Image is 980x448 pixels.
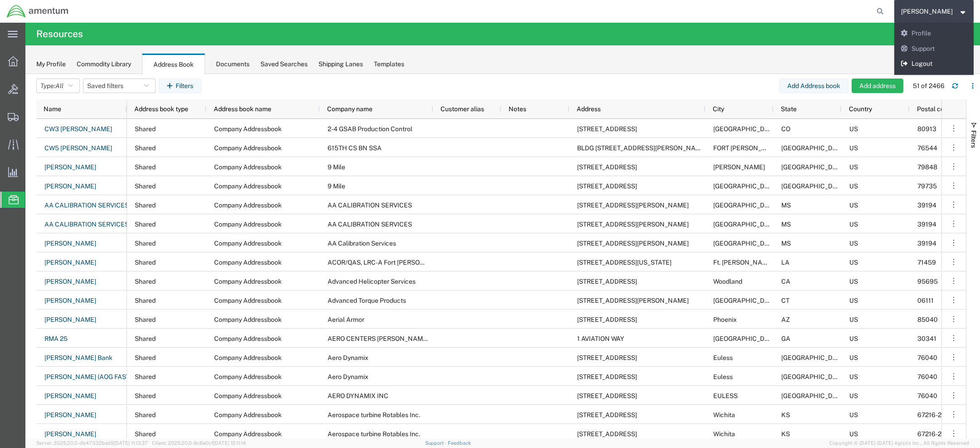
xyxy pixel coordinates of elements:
[44,217,129,232] a: AA CALIBRATION SERVICES
[135,430,156,438] span: Shared
[135,259,156,266] span: Shared
[577,163,637,171] span: 327 Nine Mile Road
[917,373,937,380] span: 76040
[849,240,858,247] span: US
[713,297,778,304] span: Newington
[328,240,396,247] span: AA Calibration Services
[781,240,791,247] span: MS
[577,202,689,209] span: 111 ROOSEVELT HUDSON DRIVE
[328,278,416,285] span: Advanced Helicopter Services
[214,202,282,209] span: Company Addressbook
[713,430,735,438] span: Wichita
[577,105,601,113] span: Address
[44,370,175,384] a: [PERSON_NAME] (AOG FASTEST RETURNS)
[849,182,858,190] span: US
[781,297,789,304] span: CT
[44,105,61,113] span: Name
[135,144,156,152] span: Shared
[577,125,637,133] span: 3160 Airfield Rd.
[917,163,937,171] span: 79848
[849,316,858,323] span: US
[781,278,790,285] span: CA
[135,182,156,190] span: Shared
[917,392,937,399] span: 76040
[713,354,733,361] span: Euless
[917,182,937,190] span: 79735
[135,202,156,209] span: Shared
[214,316,282,323] span: Company Addressbook
[577,144,707,152] span: BLDG 6998 MURPHY ROAD
[713,144,782,152] span: FORT CAVAZOS
[781,392,846,399] span: TX
[214,278,282,285] span: Company Addressbook
[849,373,858,380] span: US
[135,354,156,361] span: Shared
[781,430,790,438] span: KS
[44,351,113,365] a: [PERSON_NAME] Bank
[135,278,156,285] span: Shared
[328,144,382,152] span: 615TH CS BN SSA
[849,144,858,152] span: US
[713,373,733,380] span: Euless
[894,26,974,41] a: Profile
[849,163,858,171] span: US
[328,316,364,323] span: Aerial Armor
[917,259,936,266] span: 71459
[44,294,97,308] a: [PERSON_NAME]
[83,79,156,93] button: Saved filters
[214,335,282,342] span: Company Addressbook
[849,430,858,438] span: US
[135,125,156,133] span: Shared
[901,6,968,17] button: [PERSON_NAME]
[917,105,951,113] span: Postal code
[781,373,846,380] span: TX
[6,5,69,18] img: logo
[135,335,156,342] span: Shared
[781,125,790,133] span: CO
[577,373,637,380] span: 3227 W. Euless Blvd
[135,316,156,323] span: Shared
[849,259,858,266] span: US
[713,259,774,266] span: Ft. Johnson
[328,354,368,361] span: Aero Dynamix
[36,23,83,45] h4: Resources
[214,163,282,171] span: Company Addressbook
[852,79,903,93] button: Add address
[849,354,858,361] span: US
[44,160,97,175] a: [PERSON_NAME]
[214,259,282,266] span: Company Addressbook
[374,59,404,69] div: Templates
[135,392,156,399] span: Shared
[713,392,738,399] span: EULESS
[328,392,388,399] span: AERO DYNAMIX INC
[894,56,974,72] a: Logout
[781,105,797,113] span: State
[328,373,368,380] span: Aero Dynamix
[713,125,830,133] span: FORT CARSON
[577,278,637,285] span: 17986 County Rd
[425,440,448,446] a: Support
[970,130,977,148] span: Filters
[901,6,953,16] span: James Spear
[44,275,97,289] a: [PERSON_NAME]
[214,182,282,190] span: Company Addressbook
[577,316,637,323] span: 4010 S 21st Street
[917,144,937,152] span: 76544
[135,297,156,304] span: Shared
[214,411,282,418] span: Company Addressbook
[577,297,689,304] span: 56 Budney Rd
[917,297,934,304] span: 06111
[318,59,363,69] div: Shipping Lanes
[216,59,250,69] div: Documents
[781,221,791,228] span: MS
[713,202,778,209] span: YAZOO CITY
[214,430,282,438] span: Company Addressbook
[135,221,156,228] span: Shared
[44,122,113,137] a: CW3 [PERSON_NAME]
[214,221,282,228] span: Company Addressbook
[849,221,858,228] span: US
[917,430,954,438] span: 67216-2430
[328,163,345,171] span: 9 Mile
[713,182,778,190] span: Fort Stockton
[577,259,671,266] span: 7885 California Ave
